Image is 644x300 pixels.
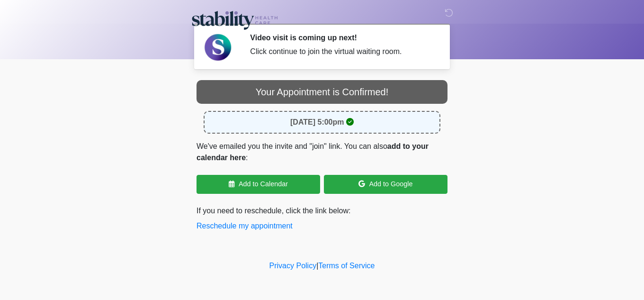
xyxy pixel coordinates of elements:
[290,118,344,126] strong: [DATE] 5:00pm
[316,262,318,270] a: |
[269,262,317,270] a: Privacy Policy
[197,205,447,232] p: If you need to reschedule, click the link below:
[250,46,433,57] div: Click continue to join the virtual waiting room.
[187,7,282,31] img: Stability Healthcare Logo
[204,33,232,62] img: Agent Avatar
[324,175,447,194] a: Add to Google
[318,262,375,270] a: Terms of Service
[197,141,447,164] p: We've emailed you the invite and "join" link. You can also :
[197,80,447,104] div: Your Appointment is Confirmed!
[197,220,293,232] button: Reschedule my appointment
[197,175,320,194] a: Add to Calendar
